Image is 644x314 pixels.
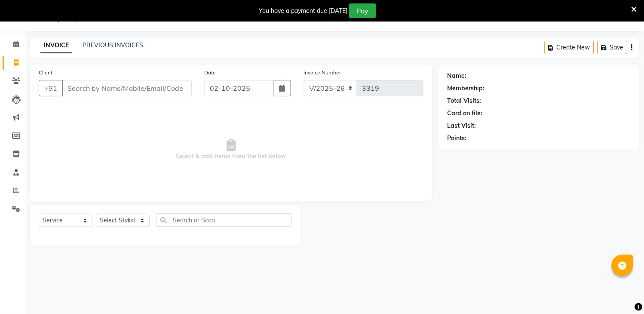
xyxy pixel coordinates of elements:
div: Last Visit: [447,121,476,130]
div: Total Visits: [447,96,481,105]
button: Create New [545,41,594,54]
label: Client [39,69,52,77]
iframe: chat widget [608,280,635,305]
a: PREVIOUS INVOICES [83,41,143,49]
div: Membership: [447,84,485,93]
label: Invoice Number [304,69,341,77]
div: Card on file: [447,109,482,118]
div: You have a payment due [DATE] [259,6,347,15]
input: Search or Scan [156,213,292,227]
label: Date [205,69,216,77]
div: Name: [447,71,466,80]
div: Points: [447,134,466,143]
button: Save [598,41,628,54]
span: Select & add items from the list below [39,107,423,193]
input: Search by Name/Mobile/Email/Code [62,80,192,96]
button: +91 [39,80,63,96]
a: INVOICE [40,38,72,53]
button: Pay [349,3,376,18]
